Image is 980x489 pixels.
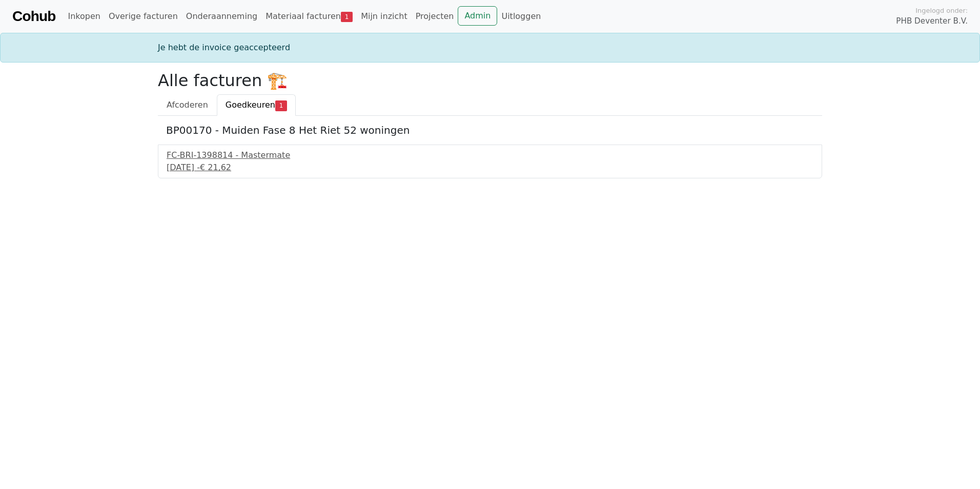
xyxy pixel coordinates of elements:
[458,6,497,26] a: Admin
[167,149,813,161] div: FC-BRI-1398814 - Mastermate
[217,94,296,116] a: Goedkeuren1
[167,149,813,174] a: FC-BRI-1398814 - Mastermate[DATE] -€ 21,62
[915,6,968,15] span: Ingelogd onder:
[105,6,182,27] a: Overige facturen
[167,100,208,110] span: Afcoderen
[166,124,814,136] h5: BP00170 - Muiden Fase 8 Het Riet 52 woningen
[261,6,357,27] a: Materiaal facturen1
[158,71,822,90] h2: Alle facturen 🏗️
[152,42,828,54] div: Je hebt de invoice geaccepteerd
[275,100,287,111] span: 1
[226,100,275,110] span: Goedkeuren
[200,162,231,172] span: € 21,62
[158,94,217,116] a: Afcoderen
[64,6,104,27] a: Inkopen
[12,4,55,29] a: Cohub
[497,6,545,27] a: Uitloggen
[357,6,412,27] a: Mijn inzicht
[167,161,813,174] div: [DATE] -
[341,12,353,22] span: 1
[182,6,261,27] a: Onderaanneming
[896,15,968,27] span: PHB Deventer B.V.
[412,6,458,27] a: Projecten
